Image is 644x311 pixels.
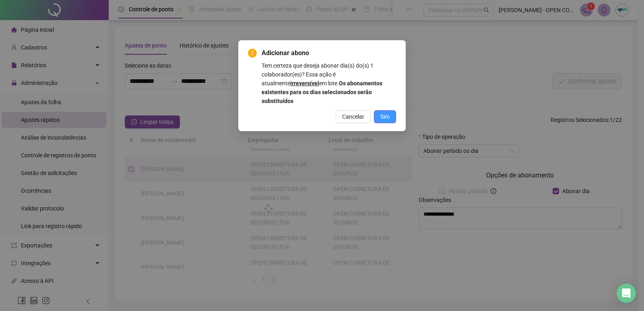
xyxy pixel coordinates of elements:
[374,110,396,123] button: Sim
[336,110,371,123] button: Cancelar
[290,80,319,87] b: irreversível
[380,112,390,121] span: Sim
[617,284,636,303] div: Open Intercom Messenger
[262,80,382,104] b: Os abonamentos existentes para os dias selecionados serão substituídos
[342,112,364,121] span: Cancelar
[248,49,257,58] span: exclamation-circle
[262,48,396,58] span: Adicionar abono
[262,61,396,105] div: Tem certeza que deseja abonar dia(s) do(s) 1 colaborador(es)? Essa ação é atualmente em lote.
